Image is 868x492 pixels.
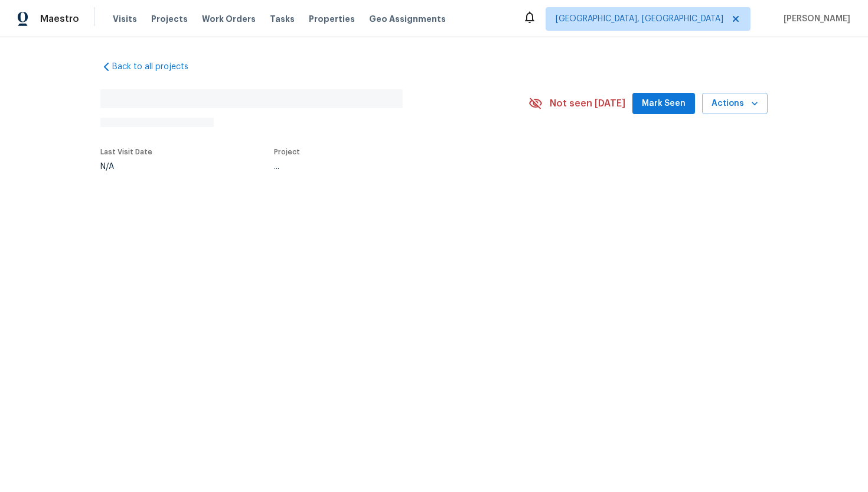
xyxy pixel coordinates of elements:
span: Project [274,148,300,156]
span: Not seen [DATE] [550,98,625,109]
div: N/A [100,163,152,171]
span: [PERSON_NAME] [779,13,850,25]
div: ... [274,163,501,171]
span: Visits [113,13,137,25]
span: Last Visit Date [100,148,152,156]
a: Back to all projects [100,61,214,73]
span: Projects [151,13,188,25]
span: [GEOGRAPHIC_DATA], [GEOGRAPHIC_DATA] [556,13,723,25]
span: Maestro [40,13,79,25]
button: Mark Seen [632,93,695,115]
button: Actions [702,93,768,115]
span: Tasks [270,15,295,23]
span: Geo Assignments [369,13,446,25]
span: Work Orders [202,13,256,25]
span: Mark Seen [642,96,686,111]
span: Properties [309,13,355,25]
span: Actions [712,96,758,111]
